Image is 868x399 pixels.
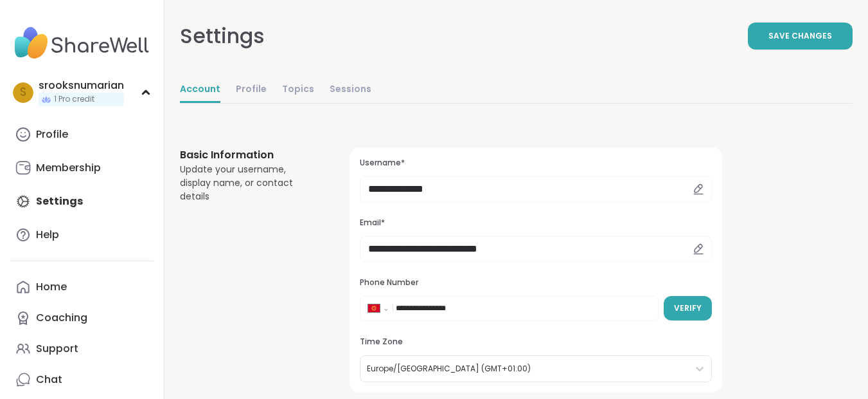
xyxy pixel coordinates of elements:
div: Help [36,228,59,242]
div: Settings [180,21,265,51]
div: Home [36,280,67,294]
div: Coaching [36,311,87,325]
h3: Username* [360,158,712,169]
span: Verify [674,302,702,314]
button: Verify [664,296,712,320]
a: Sessions [330,77,371,103]
h3: Email* [360,218,712,228]
a: Home [10,272,154,302]
a: Account [180,77,220,103]
h3: Phone Number [360,277,712,288]
button: Save Changes [748,23,853,50]
a: Support [10,333,154,364]
h3: Time Zone [360,337,712,348]
div: Membership [36,161,101,175]
div: Update your username, display name, or contact details [180,163,319,203]
span: 1 Pro credit [54,94,94,105]
a: Chat [10,364,154,395]
img: ShareWell Nav Logo [10,21,154,66]
div: srooksnumarian [39,79,124,93]
div: Support [36,342,78,356]
a: Coaching [10,302,154,333]
div: Chat [36,373,62,387]
a: Help [10,219,154,250]
a: Topics [282,77,314,103]
span: s [20,84,26,101]
h3: Basic Information [180,147,319,163]
span: Save Changes [768,30,832,42]
a: Membership [10,153,154,183]
div: Profile [36,127,68,142]
a: Profile [10,119,154,150]
a: Profile [236,77,267,103]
